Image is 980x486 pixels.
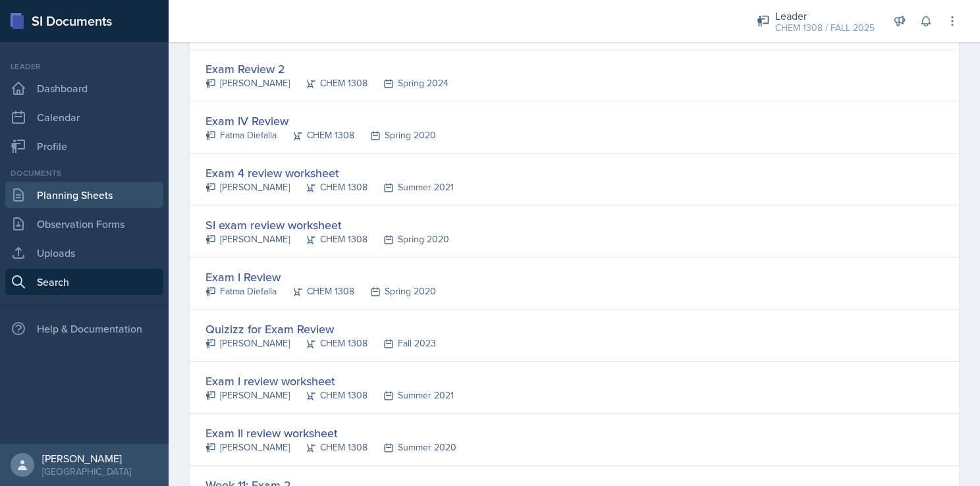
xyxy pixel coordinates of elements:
[205,372,454,390] div: Exam I review worksheet
[5,182,163,208] a: Planning Sheets
[5,167,163,179] div: Documents
[205,232,290,246] div: [PERSON_NAME]
[775,8,875,24] div: Leader
[205,389,290,402] div: [PERSON_NAME]
[277,128,354,142] div: CHEM 1308
[205,180,290,194] div: [PERSON_NAME]
[5,269,163,295] a: Search
[42,465,131,478] div: [GEOGRAPHIC_DATA]
[205,337,290,350] div: [PERSON_NAME]
[775,21,875,35] div: CHEM 1308 / FALL 2025
[354,284,436,298] div: Spring 2020
[5,315,163,342] div: Help & Documentation
[367,337,436,350] div: Fall 2023
[290,389,367,402] div: CHEM 1308
[5,211,163,237] a: Observation Forms
[290,337,367,350] div: CHEM 1308
[354,128,436,142] div: Spring 2020
[205,320,436,338] div: Quizizz for Exam Review
[367,76,449,90] div: Spring 2024
[290,180,367,194] div: CHEM 1308
[367,232,449,246] div: Spring 2020
[367,441,456,454] div: Summer 2020
[205,112,436,130] div: Exam IV Review
[5,133,163,159] a: Profile
[367,389,454,402] div: Summer 2021
[277,284,354,298] div: CHEM 1308
[5,75,163,101] a: Dashboard
[205,60,449,78] div: Exam Review 2
[42,452,131,465] div: [PERSON_NAME]
[205,216,449,234] div: SI exam review worksheet
[5,240,163,266] a: Uploads
[205,268,436,286] div: Exam I Review
[205,424,456,442] div: Exam II review worksheet
[290,76,367,90] div: CHEM 1308
[205,441,290,454] div: [PERSON_NAME]
[5,61,163,72] div: Leader
[205,164,454,182] div: Exam 4 review worksheet
[367,180,454,194] div: Summer 2021
[205,284,277,298] div: Fatma Diefalla
[290,441,367,454] div: CHEM 1308
[290,232,367,246] div: CHEM 1308
[205,76,290,90] div: [PERSON_NAME]
[5,104,163,130] a: Calendar
[205,128,277,142] div: Fatma Diefalla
